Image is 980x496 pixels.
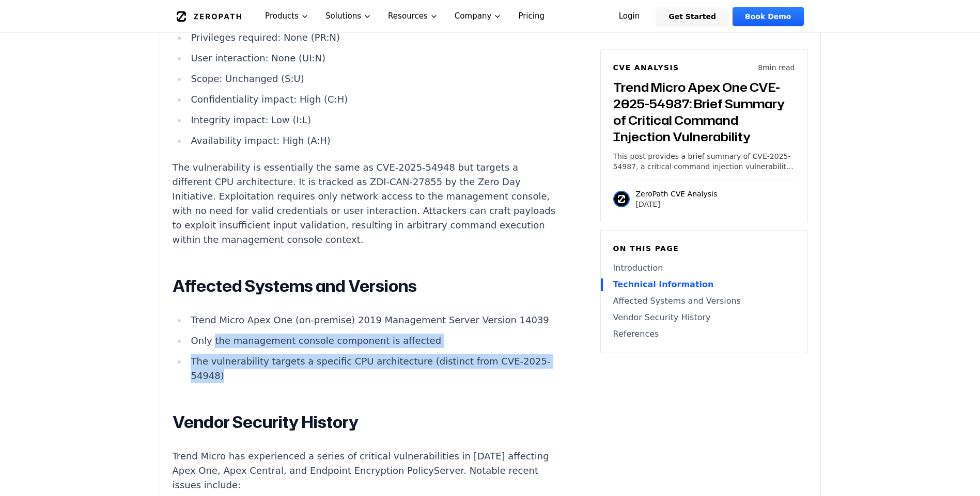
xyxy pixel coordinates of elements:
[187,51,557,65] li: User interaction: None (UI:N)
[613,151,795,172] p: This post provides a brief summary of CVE-2025-54987, a critical command injection vulnerability ...
[758,62,795,73] p: 8 min read
[733,7,803,26] a: Book Demo
[187,113,557,127] li: Integrity impact: Low (I:L)
[173,276,557,296] h2: Affected Systems and Versions
[613,328,795,340] a: References
[613,62,679,73] h6: CVE Analysis
[613,243,795,254] h6: On this page
[613,295,795,307] a: Affected Systems and Versions
[187,72,557,86] li: Scope: Unchanged (S:U)
[187,354,557,383] li: The vulnerability targets a specific CPU architecture (distinct from CVE-2025-54948)
[187,30,557,45] li: Privileges required: None (PR:N)
[613,79,795,145] h3: Trend Micro Apex One CVE-2025-54987: Brief Summary of Critical Command Injection Vulnerability
[173,449,557,492] p: Trend Micro has experienced a series of critical vulnerabilities in [DATE] affecting Apex One, Ap...
[187,313,557,327] li: Trend Micro Apex One (on-premise) 2019 Management Server Version 14039
[613,191,630,207] img: ZeroPath CVE Analysis
[187,92,557,107] li: Confidentiality impact: High (C:H)
[173,160,557,247] p: The vulnerability is essentially the same as CVE-2025-54948 but targets a different CPU architect...
[613,311,795,324] a: Vendor Security History
[187,334,557,348] li: Only the management console component is affected
[636,189,718,199] p: ZeroPath CVE Analysis
[613,262,795,274] a: Introduction
[173,412,557,433] h2: Vendor Security History
[187,134,557,148] li: Availability impact: High (A:H)
[613,278,795,291] a: Technical Information
[606,7,652,26] a: Login
[636,199,718,209] p: [DATE]
[656,7,728,26] a: Get Started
